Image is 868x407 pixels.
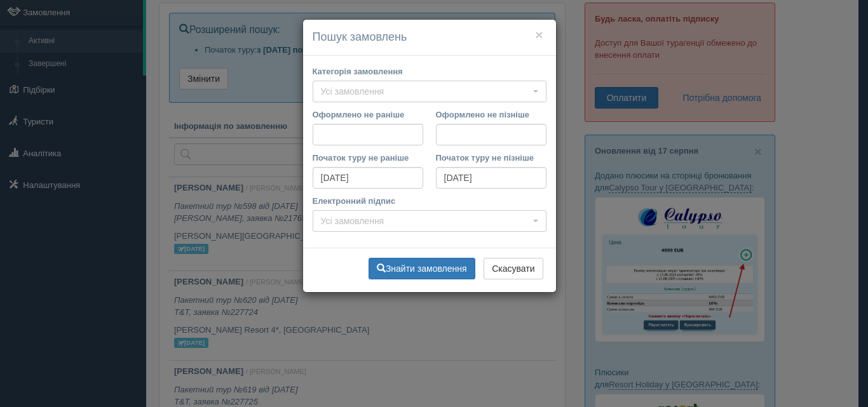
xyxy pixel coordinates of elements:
[313,152,423,164] label: Початок туру не раніше
[369,258,475,279] button: Знайти замовлення
[313,195,546,207] label: Електронний підпис
[321,215,530,227] span: Усі замовлення
[436,152,546,164] label: Початок туру не пізніше
[313,210,546,232] button: Усі замовлення
[321,85,530,98] span: Усі замовлення
[313,65,546,77] label: Категорія замовлення
[484,258,543,279] button: Скасувати
[535,28,543,41] button: ×
[313,29,546,46] h4: Пошук замовлень
[436,109,546,121] label: Оформлено не пізніше
[313,81,546,102] button: Усі замовлення
[313,109,423,121] label: Оформлено не раніше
